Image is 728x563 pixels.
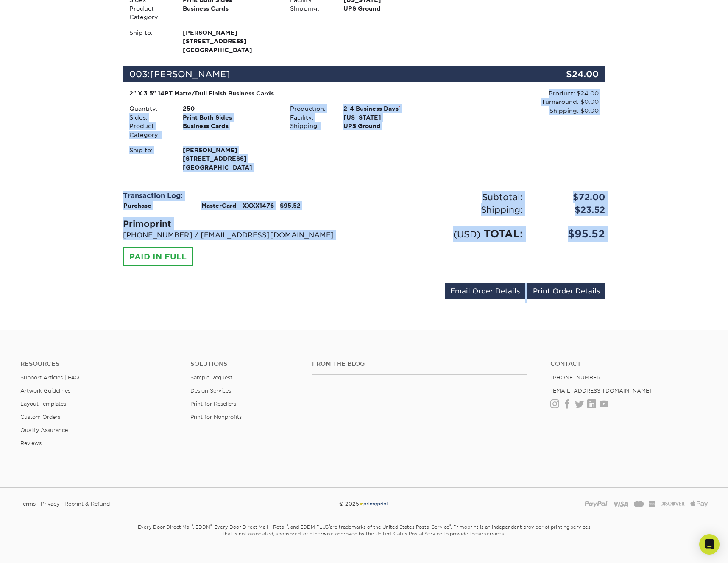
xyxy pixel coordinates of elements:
[123,191,358,201] div: Transaction Log:
[20,427,68,433] a: Quality Assurance
[699,534,720,555] div: Open Intercom Messenger
[329,524,330,528] sup: ®
[453,229,480,240] small: (USD)
[183,28,277,53] strong: [GEOGRAPHIC_DATA]
[20,374,79,381] a: Support Articles | FAQ
[176,104,284,113] div: 250
[41,498,59,510] a: Privacy
[183,28,277,37] span: [PERSON_NAME]
[190,387,231,394] a: Design Services
[190,374,232,381] a: Sample Request
[337,4,444,13] div: UPS Ground
[150,69,230,79] span: [PERSON_NAME]
[284,122,337,130] div: Shipping:
[445,283,525,299] a: Email Order Details
[20,498,36,510] a: Terms
[190,360,299,368] h4: Solutions
[529,191,612,203] div: $72.00
[201,202,274,209] strong: MasterCard - XXXX1476
[183,154,277,163] span: [STREET_ADDRESS]
[284,4,337,13] div: Shipping:
[550,360,708,368] a: Contact
[449,524,451,528] sup: ®
[550,387,652,394] a: [EMAIL_ADDRESS][DOMAIN_NAME]
[247,498,480,510] div: © 2025
[20,414,60,420] a: Custom Orders
[287,524,288,528] sup: ®
[280,202,301,209] strong: $95.52
[123,104,176,113] div: Quantity:
[529,203,612,216] div: $23.52
[176,122,284,139] div: Business Cards
[116,521,612,558] small: Every Door Direct Mail , EDDM , Every Door Direct Mail – Retail , and EDDM PLUS are trademarks of...
[312,360,527,368] h4: From the Blog
[64,498,110,510] a: Reprint & Refund
[183,37,277,45] span: [STREET_ADDRESS]
[529,226,612,242] div: $95.52
[210,524,212,528] sup: ®
[123,202,151,209] strong: Purchase
[123,113,176,122] div: Sides:
[525,66,605,82] div: $24.00
[123,66,525,82] div: 003:
[123,247,193,267] div: PAID IN FULL
[284,113,337,122] div: Facility:
[183,146,277,171] strong: [GEOGRAPHIC_DATA]
[337,113,444,122] div: [US_STATE]
[20,401,66,407] a: Layout Templates
[123,28,176,54] div: Ship to:
[183,146,277,154] span: [PERSON_NAME]
[123,230,358,240] p: [PHONE_NUMBER] / [EMAIL_ADDRESS][DOMAIN_NAME]
[484,228,523,240] span: TOTAL:
[20,360,178,368] h4: Resources
[123,146,176,172] div: Ship to:
[550,374,603,381] a: [PHONE_NUMBER]
[129,89,438,98] div: 2" X 3.5" 14PT Matte/Dull Finish Business Cards
[2,537,72,560] iframe: Google Customer Reviews
[190,401,236,407] a: Print for Resellers
[527,283,605,299] a: Print Order Details
[20,387,70,394] a: Artwork Guidelines
[364,203,529,216] div: Shipping:
[20,440,42,446] a: Reviews
[123,4,176,22] div: Product Category:
[176,113,284,122] div: Print Both Sides
[176,4,284,22] div: Business Cards
[364,191,529,203] div: Subtotal:
[190,414,242,420] a: Print for Nonprofits
[192,524,193,528] sup: ®
[284,104,337,113] div: Production:
[123,122,176,139] div: Product Category:
[337,122,444,130] div: UPS Ground
[359,501,389,507] img: Primoprint
[123,217,358,230] div: Primoprint
[444,89,599,115] div: Product: $24.00 Turnaround: $0.00 Shipping: $0.00
[337,104,444,113] div: 2-4 Business Days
